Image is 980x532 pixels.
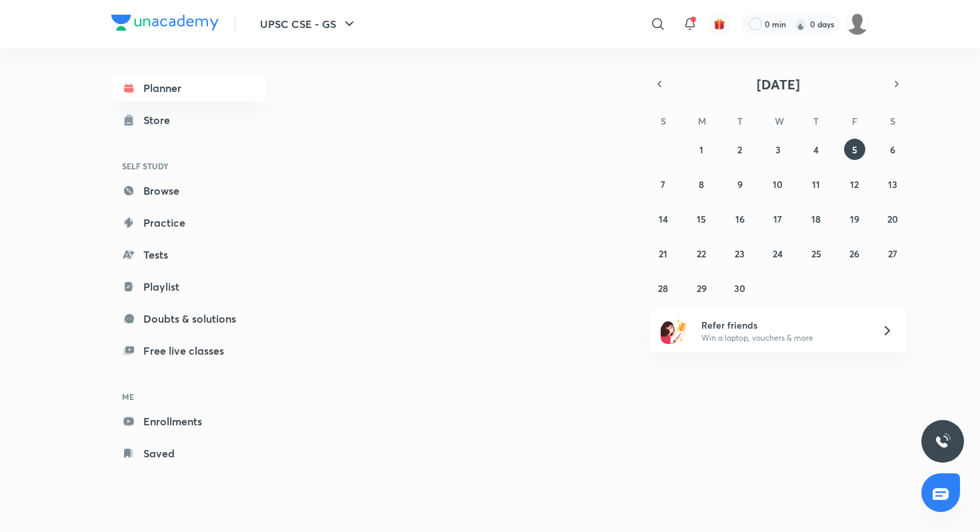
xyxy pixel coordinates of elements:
[669,75,887,93] button: [DATE]
[844,243,865,264] button: September 26, 2025
[111,177,266,204] a: Browse
[653,277,674,299] button: September 28, 2025
[701,318,865,332] h6: Refer friends
[111,241,266,268] a: Tests
[890,115,895,127] abbr: Saturday
[882,173,903,195] button: September 13, 2025
[852,143,857,156] abbr: September 5, 2025
[737,115,743,127] abbr: Tuesday
[729,277,751,299] button: September 30, 2025
[111,440,266,467] a: Saved
[882,139,903,160] button: September 6, 2025
[729,243,751,264] button: September 23, 2025
[850,178,859,191] abbr: September 12, 2025
[691,173,712,195] button: September 8, 2025
[697,247,706,260] abbr: September 22, 2025
[888,178,897,191] abbr: September 13, 2025
[111,273,266,300] a: Playlist
[767,173,789,195] button: September 10, 2025
[252,11,365,37] button: UPSC CSE - GS
[757,75,800,93] span: [DATE]
[767,208,789,229] button: September 17, 2025
[805,208,827,229] button: September 18, 2025
[111,408,266,435] a: Enrollments
[698,115,706,127] abbr: Monday
[811,213,821,225] abbr: September 18, 2025
[935,433,951,449] img: ttu
[773,213,782,225] abbr: September 17, 2025
[701,332,865,344] p: Win a laptop, vouchers & more
[111,15,219,34] a: Company Logo
[653,208,674,229] button: September 14, 2025
[659,213,668,225] abbr: September 14, 2025
[850,213,859,225] abbr: September 19, 2025
[844,139,865,160] button: September 5, 2025
[653,243,674,264] button: September 21, 2025
[729,173,751,195] button: September 9, 2025
[811,247,821,260] abbr: September 25, 2025
[111,155,266,177] h6: SELF STUDY
[775,143,781,156] abbr: September 3, 2025
[737,143,742,156] abbr: September 2, 2025
[691,243,712,264] button: September 22, 2025
[658,282,668,295] abbr: September 28, 2025
[775,115,784,127] abbr: Wednesday
[143,112,178,128] div: Store
[887,213,898,225] abbr: September 20, 2025
[888,247,897,260] abbr: September 27, 2025
[735,247,745,260] abbr: September 23, 2025
[691,208,712,229] button: September 15, 2025
[773,247,783,260] abbr: September 24, 2025
[111,209,266,236] a: Practice
[697,213,706,225] abbr: September 15, 2025
[691,139,712,160] button: September 1, 2025
[111,337,266,364] a: Free live classes
[846,13,869,35] img: Ayush Kumar
[805,139,827,160] button: September 4, 2025
[767,139,789,160] button: September 3, 2025
[805,243,827,264] button: September 25, 2025
[773,178,783,191] abbr: September 10, 2025
[111,15,219,31] img: Company Logo
[709,13,730,35] button: avatar
[882,208,903,229] button: September 20, 2025
[653,173,674,195] button: September 7, 2025
[813,143,819,156] abbr: September 4, 2025
[849,247,859,260] abbr: September 26, 2025
[737,178,743,191] abbr: September 9, 2025
[111,385,266,408] h6: ME
[111,75,266,101] a: Planner
[729,208,751,229] button: September 16, 2025
[729,139,751,160] button: September 2, 2025
[699,143,703,156] abbr: September 1, 2025
[734,282,745,295] abbr: September 30, 2025
[844,173,865,195] button: September 12, 2025
[661,115,666,127] abbr: Sunday
[882,243,903,264] button: September 27, 2025
[812,178,820,191] abbr: September 11, 2025
[794,17,807,31] img: streak
[111,305,266,332] a: Doubts & solutions
[659,247,667,260] abbr: September 21, 2025
[691,277,712,299] button: September 29, 2025
[890,143,895,156] abbr: September 6, 2025
[852,115,857,127] abbr: Friday
[713,18,725,30] img: avatar
[111,107,266,133] a: Store
[735,213,745,225] abbr: September 16, 2025
[661,178,665,191] abbr: September 7, 2025
[661,317,687,344] img: referral
[767,243,789,264] button: September 24, 2025
[697,282,707,295] abbr: September 29, 2025
[699,178,704,191] abbr: September 8, 2025
[805,173,827,195] button: September 11, 2025
[813,115,819,127] abbr: Thursday
[844,208,865,229] button: September 19, 2025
